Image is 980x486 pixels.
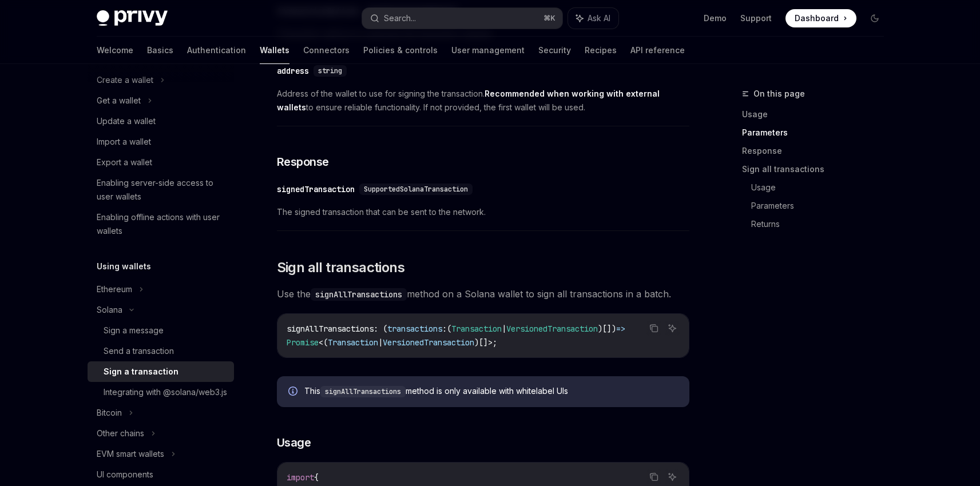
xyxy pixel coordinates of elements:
span: Transaction [451,324,502,334]
div: Integrating with @solana/web3.js [104,385,227,399]
span: : ( [374,324,387,334]
div: UI components [97,468,153,481]
a: Parameters [742,124,893,142]
span: > [488,337,493,348]
a: Connectors [303,37,350,64]
div: This method is only available with whitelabel UIs [304,385,678,398]
span: transactions [387,324,442,334]
div: Update a wallet [97,114,156,128]
button: Ask AI [568,8,618,29]
span: string [318,66,342,75]
a: Policies & controls [363,37,438,64]
button: Toggle dark mode [866,9,884,27]
div: Bitcoin [97,406,122,420]
span: Use the method on a Solana wallet to sign all transactions in a batch. [277,286,689,302]
span: Address of the wallet to use for signing the transaction. to ensure reliable functionality. If no... [277,87,689,114]
a: Sign a transaction [88,361,234,382]
a: UI components [88,464,234,485]
span: ; [493,337,497,348]
div: Enabling server-side access to user wallets [97,176,227,204]
span: Dashboard [795,13,839,24]
a: Security [538,37,571,64]
button: Search...⌘K [362,8,562,29]
span: ⌘ K [543,14,556,23]
div: Send a transaction [104,344,174,358]
svg: Info [288,387,300,398]
span: | [502,324,506,334]
div: Sign a transaction [104,365,178,379]
div: Solana [97,303,122,317]
span: On this page [753,87,805,101]
a: User management [451,37,525,64]
a: Support [740,13,772,24]
a: Send a transaction [88,341,234,361]
button: Ask AI [665,469,680,484]
button: Copy the contents from the code block [646,321,661,336]
span: { [314,472,319,483]
div: Sign a message [104,324,164,337]
span: ( [323,337,328,348]
img: dark logo [97,10,168,26]
span: Transaction [328,337,378,348]
a: Dashboard [785,9,856,27]
a: Parameters [751,197,893,215]
span: VersionedTransaction [383,337,474,348]
div: Ethereum [97,282,132,296]
a: Enabling offline actions with user wallets [88,207,234,241]
a: Wallets [260,37,289,64]
div: Other chains [97,427,144,440]
a: Demo [704,13,727,24]
a: Integrating with @solana/web3.js [88,382,234,403]
code: signAllTransactions [320,386,406,397]
span: SupportedSolanaTransaction [364,185,468,194]
button: Copy the contents from the code block [646,469,661,484]
span: Response [277,154,329,170]
div: address [277,65,309,77]
div: Get a wallet [97,94,141,107]
span: Ask AI [588,13,610,24]
span: )[] [474,337,488,348]
span: )[]) [598,324,616,334]
span: Promise [287,337,319,348]
a: API reference [630,37,685,64]
span: < [319,337,323,348]
a: Update a wallet [88,111,234,132]
div: Search... [384,11,416,25]
a: Usage [751,178,893,197]
span: Sign all transactions [277,258,404,277]
a: Sign a message [88,320,234,341]
a: Basics [147,37,173,64]
div: Export a wallet [97,156,152,169]
span: | [378,337,383,348]
span: => [616,324,625,334]
span: ( [447,324,451,334]
a: Import a wallet [88,132,234,152]
div: Enabling offline actions with user wallets [97,210,227,238]
a: Enabling server-side access to user wallets [88,173,234,207]
span: signAllTransactions [287,324,374,334]
a: Recipes [585,37,617,64]
h5: Using wallets [97,260,151,273]
span: VersionedTransaction [506,324,598,334]
a: Returns [751,215,893,233]
a: Sign all transactions [742,160,893,178]
span: Usage [277,435,311,451]
span: import [287,472,314,483]
a: Response [742,142,893,160]
div: EVM smart wallets [97,447,164,461]
code: signAllTransactions [311,288,407,301]
span: : [442,324,447,334]
a: Welcome [97,37,133,64]
button: Ask AI [665,321,680,336]
div: signedTransaction [277,184,355,195]
a: Export a wallet [88,152,234,173]
a: Usage [742,105,893,124]
a: Authentication [187,37,246,64]
div: Import a wallet [97,135,151,149]
span: The signed transaction that can be sent to the network. [277,205,689,219]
